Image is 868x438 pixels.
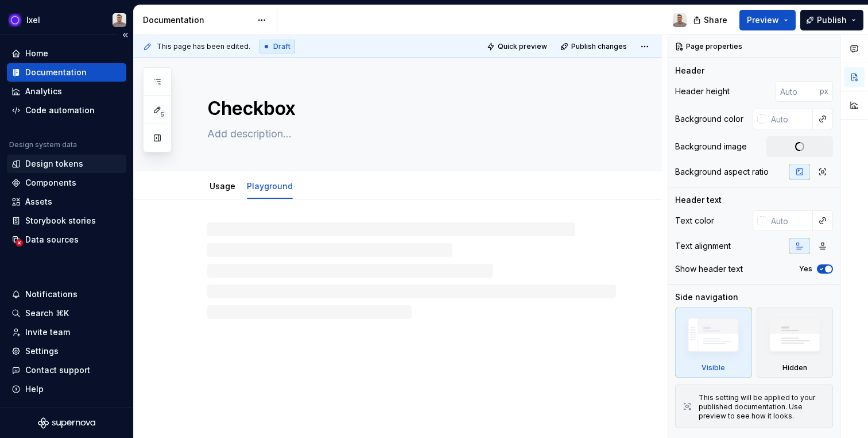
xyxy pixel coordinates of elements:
div: Analytics [25,86,62,97]
div: Components [25,177,76,189]
span: Publish changes [571,42,627,51]
div: Header text [675,194,722,206]
div: Design tokens [25,158,83,170]
div: Usage [205,174,240,198]
a: Playground [247,181,293,191]
button: Contact support [7,361,126,379]
button: Help [7,380,126,398]
div: Hidden [782,363,807,372]
div: Code automation [25,105,95,116]
a: Usage [210,181,235,191]
div: Ixel [26,14,40,26]
div: Header [675,65,704,76]
div: Show header text [675,263,743,275]
div: Home [25,48,48,59]
div: Notifications [25,289,77,300]
input: Auto [776,81,820,102]
div: Help [25,383,44,395]
label: Yes [799,264,812,274]
p: px [820,87,828,96]
div: Visible [675,308,752,378]
a: Home [7,44,126,63]
div: Text alignment [675,240,731,252]
div: Side navigation [675,291,738,303]
img: 868fd657-9a6c-419b-b302-5d6615f36a2c.png [8,13,22,27]
a: Data sources [7,230,126,249]
span: Publish [817,14,847,26]
img: Alberto Roldán [673,13,687,27]
button: IxelAlberto Roldán [2,7,131,32]
a: Code automation [7,101,126,120]
svg: Supernova Logo [38,417,95,429]
div: Text color [675,215,714,226]
div: Assets [25,196,52,208]
span: Quick preview [498,42,547,51]
button: Collapse sidebar [117,27,133,43]
a: Documentation [7,63,126,82]
div: Contact support [25,364,90,376]
span: Draft [273,42,290,51]
div: Background color [675,113,743,125]
span: This page has been edited. [157,42,250,51]
a: Settings [7,342,126,360]
div: Playground [242,174,297,198]
input: Auto [766,210,813,231]
a: Storybook stories [7,212,126,230]
button: Search ⌘K [7,304,126,322]
div: This setting will be applied to your published documentation. Use preview to see how it looks. [699,393,826,421]
div: Header height [675,86,730,97]
div: Search ⌘K [25,308,69,319]
textarea: Checkbox [205,95,614,122]
div: Background aspect ratio [675,166,769,178]
a: Analytics [7,82,126,101]
button: Publish [800,10,863,30]
button: Share [687,10,735,30]
div: Background image [675,141,747,152]
a: Invite team [7,323,126,341]
div: Settings [25,345,59,357]
div: Visible [702,363,725,372]
div: Invite team [25,326,70,338]
img: Alberto Roldán [113,13,126,27]
a: Design tokens [7,155,126,173]
div: Hidden [757,308,834,378]
span: 5 [157,110,166,119]
button: Preview [739,10,796,30]
div: Documentation [25,67,87,78]
a: Assets [7,193,126,211]
div: Design system data [9,140,77,149]
div: Documentation [143,14,251,26]
div: Storybook stories [25,215,96,226]
span: Preview [747,14,779,26]
span: Share [704,14,727,26]
button: Publish changes [557,39,632,55]
button: Quick preview [483,39,552,55]
button: Notifications [7,285,126,303]
a: Components [7,174,126,192]
div: Data sources [25,234,79,245]
input: Auto [766,109,813,129]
